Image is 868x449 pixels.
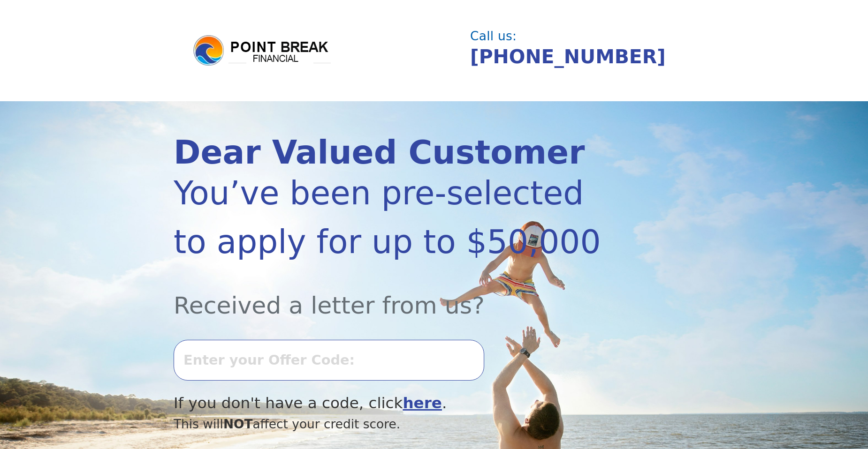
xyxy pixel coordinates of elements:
[174,392,617,415] div: If you don't have a code, click .
[174,266,617,323] div: Received a letter from us?
[403,394,442,412] a: here
[223,417,253,431] span: NOT
[174,415,617,434] div: This will affect your credit score.
[192,34,333,67] img: logo.png
[470,30,687,42] div: Call us:
[174,136,617,169] div: Dear Valued Customer
[470,45,666,68] a: [PHONE_NUMBER]
[174,340,484,380] input: Enter your Offer Code:
[174,169,617,266] div: You’ve been pre-selected to apply for up to $50,000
